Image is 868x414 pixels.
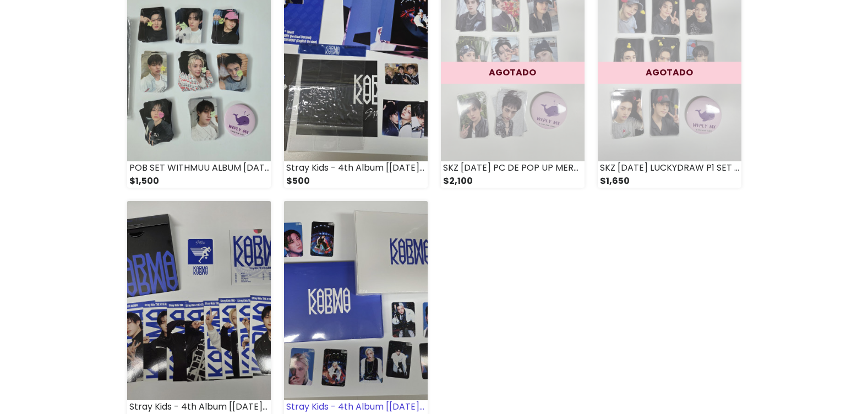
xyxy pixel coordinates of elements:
div: Stray Kids - 4th Album [[DATE]] (COMPACT Ver.) [127,400,271,413]
div: Stray Kids - 4th Album [[DATE]] VER HOORAY O VER CEREMONY [284,400,428,413]
div: $1,650 [598,175,741,188]
div: Stray Kids - 4th Album [[DATE]] VER [DATE] ( LIMITADO ) [284,161,428,175]
img: small_1756039616984.jpeg [284,201,428,400]
div: AGOTADO [441,62,585,84]
div: AGOTADO [598,62,741,84]
img: small_1756039851780.jpeg [127,201,271,400]
div: POB SET WITHMUU ALBUM [DATE] SKZ [127,161,271,175]
div: $1,500 [127,175,271,188]
div: $500 [284,175,428,188]
div: $2,100 [441,175,585,188]
div: SKZ [DATE] PC DE POP UP MERCH SET DE 8 [441,161,585,175]
div: SKZ [DATE] LUCKYDRAW P1 SET DE 8 [598,161,741,175]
